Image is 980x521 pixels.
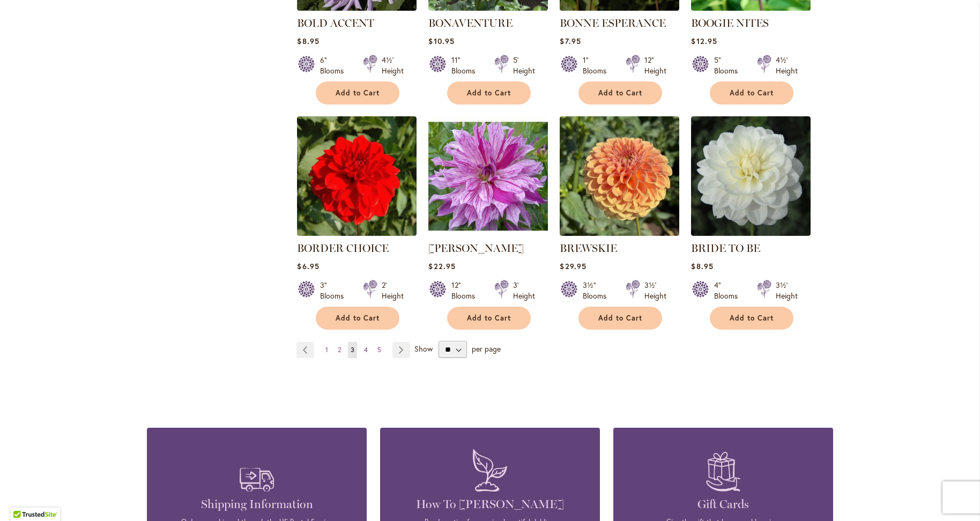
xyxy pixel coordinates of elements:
span: $22.95 [428,261,455,271]
a: 4 [361,342,370,358]
span: 5 [377,346,381,354]
a: BRIDE TO BE [691,242,760,255]
span: 4 [364,346,368,354]
img: BRIDE TO BE [691,116,811,236]
div: 4½' Height [776,55,798,76]
span: $12.95 [691,36,717,46]
div: 4½' Height [382,55,404,76]
button: Add to Cart [578,81,662,105]
span: Add to Cart [467,88,511,98]
h4: How To [PERSON_NAME] [396,497,584,512]
div: 6" Blooms [320,55,350,76]
button: Add to Cart [447,81,531,105]
div: 5' Height [513,55,535,76]
span: Add to Cart [730,88,774,98]
div: 3" Blooms [320,280,350,301]
a: BOOGIE NITES [691,3,811,13]
button: Add to Cart [447,307,531,330]
span: 3 [351,346,354,354]
a: 1 [323,342,331,358]
span: 2 [338,346,341,354]
span: $6.95 [297,261,319,271]
h4: Gift Cards [629,497,817,512]
div: 3½" Blooms [583,280,613,301]
span: Add to Cart [598,88,642,98]
span: $8.95 [691,261,713,271]
div: 11" Blooms [451,55,481,76]
span: Add to Cart [598,314,642,323]
div: 12" Blooms [451,280,481,301]
a: Bonaventure [428,3,548,13]
div: 2' Height [382,280,404,301]
div: 3½' Height [776,280,798,301]
img: BREWSKIE [560,116,679,236]
a: BOOGIE NITES [691,17,769,29]
span: $29.95 [560,261,586,271]
div: 3½' Height [644,280,666,301]
button: Add to Cart [316,81,399,105]
span: Add to Cart [336,314,380,323]
a: [PERSON_NAME] [428,242,524,255]
a: BREWSKIE [560,242,617,255]
span: $10.95 [428,36,454,46]
a: BOLD ACCENT [297,17,374,29]
div: 3' Height [513,280,535,301]
a: BONNE ESPERANCE [560,17,666,29]
span: 1 [325,346,328,354]
span: $8.95 [297,36,319,46]
span: Show [414,344,433,354]
img: Brandon Michael [428,116,548,236]
span: Add to Cart [467,314,511,323]
a: BOLD ACCENT [297,3,417,13]
span: Add to Cart [730,314,774,323]
a: BORDER CHOICE [297,228,417,238]
a: 5 [375,342,384,358]
a: BREWSKIE [560,228,679,238]
a: BONAVENTURE [428,17,513,29]
button: Add to Cart [710,81,793,105]
button: Add to Cart [578,307,662,330]
div: 12" Height [644,55,666,76]
a: BONNE ESPERANCE [560,3,679,13]
button: Add to Cart [710,307,793,330]
img: BORDER CHOICE [297,116,417,236]
button: Add to Cart [316,307,399,330]
a: BORDER CHOICE [297,242,389,255]
div: 1" Blooms [583,55,613,76]
a: BRIDE TO BE [691,228,811,238]
div: 4" Blooms [714,280,744,301]
a: Brandon Michael [428,228,548,238]
span: Add to Cart [336,88,380,98]
span: $7.95 [560,36,581,46]
h4: Shipping Information [163,497,351,512]
a: 2 [335,342,344,358]
span: per page [472,344,501,354]
iframe: Launch Accessibility Center [8,483,38,513]
div: 5" Blooms [714,55,744,76]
